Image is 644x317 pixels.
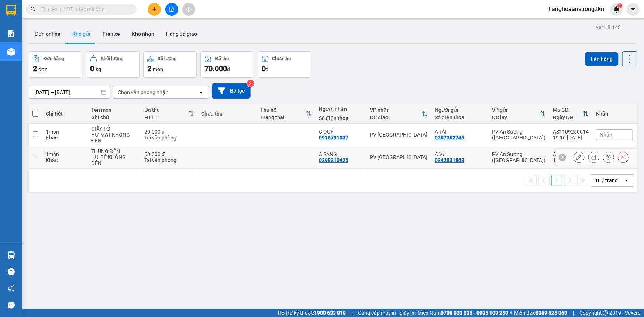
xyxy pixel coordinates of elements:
div: AS1109250013 [553,151,589,157]
div: C QUÝ [319,129,362,135]
div: AS1109250014 [553,129,589,135]
div: Đã thu [144,107,188,113]
span: 2 [33,64,37,73]
div: Số điện thoại [435,114,485,120]
button: aim [182,3,195,16]
sup: 1 [617,3,623,8]
strong: 1900 633 818 [314,310,346,316]
button: file-add [165,3,178,16]
span: Hỗ trợ kỹ thuật: [278,309,346,317]
div: Số điện thoại [319,115,362,121]
span: caret-down [630,6,637,13]
th: Toggle SortBy [366,104,431,124]
div: 1 món [46,129,84,135]
div: PV An Sương ([GEOGRAPHIC_DATA]) [492,129,545,141]
div: VP gửi [492,107,540,113]
div: Ghi chú [91,114,137,120]
div: GIẤY TỜ [91,126,137,132]
input: Tìm tên, số ĐT hoặc mã đơn [41,5,128,13]
span: hanghoaansuong.tkn [543,4,610,14]
span: Cung cấp máy in - giấy in: [358,309,416,317]
div: Chưa thu [272,56,291,61]
div: ĐC giao [370,114,422,120]
span: message [8,302,15,309]
div: Người gửi [435,107,485,113]
div: 1 món [46,151,84,157]
span: copyright [603,310,608,316]
div: ĐC lấy [492,114,540,120]
div: 0357352745 [435,135,465,141]
div: Khối lượng [101,56,123,61]
button: Kho nhận [126,25,160,43]
div: 0916791037 [319,135,348,141]
div: Ngày ĐH [553,114,583,120]
span: plus [152,7,157,12]
img: warehouse-icon [7,251,15,259]
span: search [31,7,36,12]
div: Tại văn phòng [144,135,194,141]
div: Chưa thu [202,111,253,117]
span: | [573,309,574,317]
button: Đơn online [29,25,66,43]
span: 0 [90,64,94,73]
div: Tại văn phòng [144,157,194,163]
div: 0342831863 [435,157,465,163]
svg: open [624,178,630,183]
button: Số lượng2món [143,51,197,78]
div: PV [GEOGRAPHIC_DATA] [370,132,428,138]
div: A TÀI [435,129,485,135]
button: plus [148,3,161,16]
span: notification [8,285,15,292]
div: Mã GD [553,107,583,113]
div: Chi tiết [46,111,84,117]
div: Đơn hàng [44,56,64,61]
span: file-add [169,7,174,12]
sup: 2 [247,80,254,87]
span: 0 [262,64,266,73]
div: HTTT [144,114,188,120]
th: Toggle SortBy [549,104,592,124]
button: Đã thu70.000đ [200,51,254,78]
strong: 0708 023 035 - 0935 103 250 [441,310,508,316]
button: Trên xe [96,25,126,43]
div: 50.000 đ [144,151,194,157]
span: 2 [147,64,151,73]
div: HƯ MẤT KHÔNG ĐỀN [91,132,137,144]
span: kg [96,66,101,72]
th: Toggle SortBy [488,104,549,124]
div: A VŨ [435,151,485,157]
th: Toggle SortBy [256,104,315,124]
span: 1 [619,3,621,8]
span: Miền Bắc [514,309,567,317]
div: ver 1.8.143 [596,23,621,31]
svg: open [198,89,204,95]
span: đ [266,66,269,72]
div: 0398310425 [319,157,348,163]
div: PV An Sương ([GEOGRAPHIC_DATA]) [492,151,545,163]
button: caret-down [627,3,640,16]
span: Miền Nam [417,309,508,317]
div: Người nhận [319,106,362,112]
span: đ [227,66,230,72]
div: A SANG [319,151,362,157]
span: aim [186,7,191,12]
img: logo-vxr [6,5,16,16]
button: 1 [551,175,562,186]
div: Khác [46,157,84,163]
div: Thu hộ [260,107,306,113]
button: Lên hàng [585,52,619,66]
img: icon-new-feature [613,6,620,13]
div: Chọn văn phòng nhận [118,89,169,96]
span: ⚪️ [510,311,512,314]
span: | [351,309,352,317]
div: Đã thu [215,56,229,61]
div: HƯ BỂ KHÔNG ĐỀN [91,154,137,166]
div: Tên món [91,107,137,113]
div: PV [GEOGRAPHIC_DATA] [370,154,428,160]
th: Toggle SortBy [141,104,197,124]
div: Khác [46,135,84,141]
span: món [153,66,163,72]
span: Nhãn [600,132,613,138]
div: Trạng thái [260,114,306,120]
img: warehouse-icon [7,48,15,56]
